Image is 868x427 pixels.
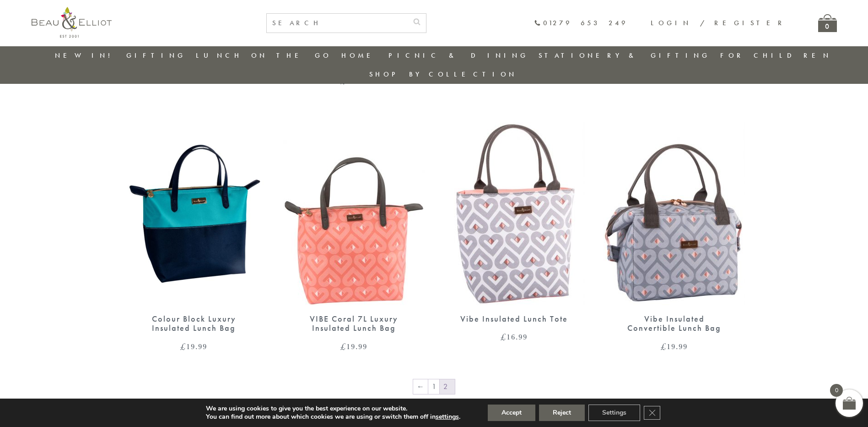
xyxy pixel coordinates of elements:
[139,314,249,333] div: Colour Block Luxury Insulated Lunch Bag
[55,51,116,60] a: New in!
[443,122,585,341] a: VIBE Lunch Bag Vibe Insulated Lunch Tote £16.99
[651,18,786,27] a: Login / Register
[539,51,710,60] a: Stationery & Gifting
[388,51,528,60] a: Picnic & Dining
[604,122,745,305] img: Convertible Lunch Bag Vibe Insulated Lunch Bag
[341,51,378,60] a: Home
[436,413,459,421] button: settings
[206,413,460,421] p: You can find out more about which cookies we are using or switch them off in .
[501,331,507,342] span: £
[661,341,667,352] span: £
[123,122,265,305] img: Colour Block Luxury Insulated Lunch Bag
[644,406,660,420] button: Close GDPR Cookie Banner
[123,378,745,397] nav: Product Pagination
[180,341,207,352] bdi: 19.99
[588,405,640,421] button: Settings
[413,379,428,394] a: ←
[539,405,585,421] button: Reject
[818,14,837,32] a: 0
[299,314,409,333] div: VIBE Coral 7L Luxury Insulated Lunch Bag
[459,314,569,324] div: Vibe Insulated Lunch Tote
[196,51,331,60] a: Lunch On The Go
[534,19,628,27] a: 01279 653 249
[340,341,346,352] span: £
[661,341,688,352] bdi: 19.99
[32,7,112,38] img: logo
[267,14,408,33] input: SEARCH
[206,405,460,413] p: We are using cookies to give you the best experience on our website.
[620,314,729,333] div: Vibe Insulated Convertible Lunch Bag
[283,122,425,305] img: Insulated 7L Luxury Lunch Bag
[488,405,535,421] button: Accept
[443,122,585,305] img: VIBE Lunch Bag
[283,122,425,351] a: Insulated 7L Luxury Lunch Bag VIBE Coral 7L Luxury Insulated Lunch Bag £19.99
[126,51,186,60] a: Gifting
[369,70,517,79] a: Shop by collection
[501,331,528,342] bdi: 16.99
[123,122,265,351] a: Colour Block Luxury Insulated Lunch Bag Colour Block Luxury Insulated Lunch Bag £19.99
[830,384,843,397] span: 0
[180,341,186,352] span: £
[720,51,831,60] a: For Children
[604,122,745,351] a: Convertible Lunch Bag Vibe Insulated Lunch Bag Vibe Insulated Convertible Lunch Bag £19.99
[340,341,367,352] bdi: 19.99
[440,379,455,394] span: Page 2
[428,379,439,394] a: Page 1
